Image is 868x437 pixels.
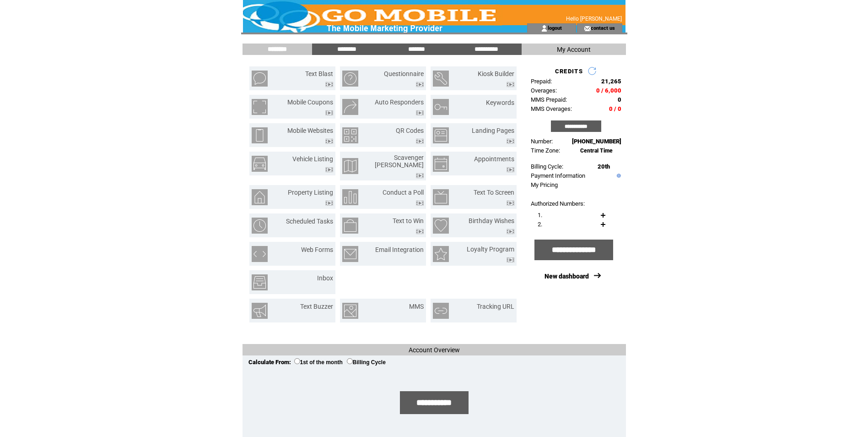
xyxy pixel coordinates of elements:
[531,87,557,94] span: Overages:
[555,68,583,75] span: CREDITS
[342,303,358,319] img: mms.png
[433,99,449,115] img: keywords.png
[416,139,424,144] img: video.png
[433,218,449,234] img: birthday-wishes.png
[474,189,514,196] a: Text To Screen
[252,127,268,143] img: mobile-websites.png
[591,25,615,31] a: contact us
[541,25,548,32] img: account_icon.gif
[294,359,343,366] label: 1st of the month
[252,246,268,262] img: web-forms.png
[294,358,300,364] input: 1st of the month
[433,303,449,319] img: tracking-url.png
[384,70,424,77] a: Questionnaire
[531,78,552,85] span: Prepaid:
[469,217,514,224] a: Birthday Wishes
[572,138,621,145] span: [PHONE_NUMBER]
[507,201,514,206] img: video.png
[292,155,333,163] a: Vehicle Listing
[287,127,333,134] a: Mobile Websites
[342,99,358,115] img: auto-responders.png
[383,189,424,196] a: Conduct a Poll
[477,303,514,310] a: Tracking URL
[507,229,514,234] img: video.png
[531,147,560,154] span: Time Zone:
[396,127,424,134] a: QR Codes
[478,70,514,77] a: Kiosk Builder
[375,98,424,106] a: Auto Responders
[618,96,621,103] span: 0
[409,346,460,354] span: Account Overview
[584,25,591,32] img: contact_us_icon.gif
[507,82,514,87] img: video.png
[252,218,268,234] img: scheduled-tasks.png
[252,156,268,172] img: vehicle-listing.png
[342,127,358,143] img: qr-codes.png
[433,189,449,205] img: text-to-screen.png
[393,217,424,224] a: Text to Win
[342,189,358,205] img: conduct-a-poll.png
[507,257,514,262] img: video.png
[325,82,333,87] img: video.png
[347,359,386,366] label: Billing Cycle
[286,218,333,225] a: Scheduled Tasks
[416,201,424,206] img: video.png
[507,139,514,144] img: video.png
[305,70,333,77] a: Text Blast
[287,98,333,106] a: Mobile Coupons
[531,163,563,170] span: Billing Cycle:
[545,273,589,280] a: New dashboard
[288,189,333,196] a: Property Listing
[433,156,449,172] img: appointments.png
[375,246,424,253] a: Email Integration
[342,158,358,174] img: scavenger-hunt.png
[538,221,542,228] span: 2.
[325,201,333,206] img: video.png
[433,71,449,87] img: kiosk-builder.png
[252,274,268,290] img: inbox.png
[317,274,333,282] a: Inbox
[598,163,610,170] span: 20th
[416,173,424,178] img: video.png
[433,246,449,262] img: loyalty-program.png
[416,229,424,234] img: video.png
[615,174,621,178] img: help.gif
[467,246,514,253] a: Loyalty Program
[531,105,572,112] span: MMS Overages:
[596,87,621,94] span: 0 / 6,000
[472,127,514,134] a: Landing Pages
[416,82,424,87] img: video.png
[531,200,585,207] span: Authorized Numbers:
[252,71,268,87] img: text-blast.png
[375,154,424,169] a: Scavenger [PERSON_NAME]
[342,246,358,262] img: email-integration.png
[301,246,333,253] a: Web Forms
[531,181,558,188] a: My Pricing
[531,96,567,103] span: MMS Prepaid:
[531,138,553,145] span: Number:
[557,46,591,53] span: My Account
[548,25,562,31] a: logout
[347,358,353,364] input: Billing Cycle
[433,127,449,143] img: landing-pages.png
[580,147,613,154] span: Central Time
[248,359,291,366] span: Calculate From:
[342,218,358,234] img: text-to-win.png
[252,189,268,205] img: property-listing.png
[601,78,621,85] span: 21,265
[409,303,424,310] a: MMS
[566,16,622,22] span: Hello [PERSON_NAME]
[538,212,542,218] span: 1.
[252,99,268,115] img: mobile-coupons.png
[325,110,333,115] img: video.png
[342,71,358,87] img: questionnaire.png
[416,110,424,115] img: video.png
[300,303,333,310] a: Text Buzzer
[486,99,514,106] a: Keywords
[252,303,268,319] img: text-buzzer.png
[325,167,333,172] img: video.png
[325,139,333,144] img: video.png
[507,167,514,172] img: video.png
[474,155,514,163] a: Appointments
[531,172,585,179] a: Payment Information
